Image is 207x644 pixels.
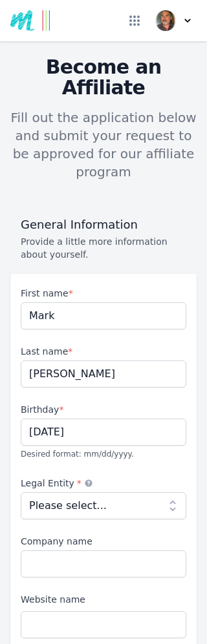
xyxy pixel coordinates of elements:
label: Company name [21,535,186,548]
label: Legal Entity [21,477,186,490]
label: Website name [21,593,186,606]
label: Birthday [21,403,186,416]
label: Last name [21,345,186,358]
span: Desired format: mm/dd/yyyy. [21,450,134,459]
label: First name [21,287,186,300]
p: Fill out the application below and submit your request to be approved for our affiliate program [10,109,197,181]
h3: Become an Affiliate [10,57,197,98]
input: mm/dd/yyyy [21,419,186,446]
p: Provide a little more information about yourself. [21,235,186,261]
h3: General Information [21,217,186,233]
